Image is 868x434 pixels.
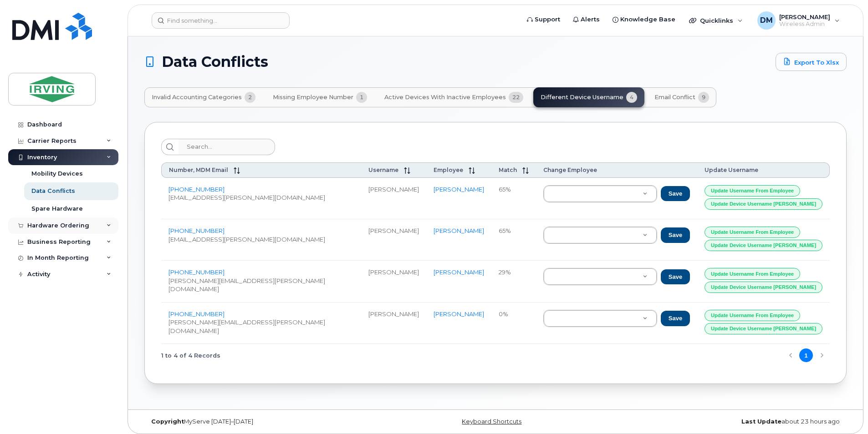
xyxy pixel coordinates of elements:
[152,94,242,101] span: Invalid Accounting Categories
[368,167,398,173] span: Username
[434,227,484,234] a: [PERSON_NAME]
[491,303,536,344] td: 0%
[499,167,517,173] span: Match
[434,268,484,276] a: [PERSON_NAME]
[543,167,597,173] span: Change Employee
[361,178,426,219] td: [PERSON_NAME]
[509,92,523,103] span: 22
[168,235,354,244] p: [EMAIL_ADDRESS][PERSON_NAME][DOMAIN_NAME]
[168,268,225,276] a: [PHONE_NUMBER]
[384,94,506,101] span: Active Devices with Inactive Employees
[661,269,690,285] button: Save
[741,418,781,425] strong: Last Update
[144,418,378,425] div: MyServe [DATE]–[DATE]
[361,261,426,302] td: [PERSON_NAME]
[356,92,367,103] span: 1
[661,227,690,243] button: Save
[168,277,354,293] p: [PERSON_NAME][EMAIL_ADDRESS][PERSON_NAME][DOMAIN_NAME]
[613,418,847,425] div: about 23 hours ago
[705,310,800,321] button: Update Username from Employee
[168,310,225,318] a: [PHONE_NUMBER]
[705,268,800,279] button: Update Username from Employee
[168,318,354,335] p: [PERSON_NAME][EMAIL_ADDRESS][PERSON_NAME][DOMAIN_NAME]
[698,92,709,103] span: 9
[705,240,822,251] button: Update Device Username [PERSON_NAME]
[705,185,800,197] button: Update Username from Employee
[434,186,484,193] a: [PERSON_NAME]
[491,261,536,302] td: 29%
[776,53,847,71] a: Export to Xlsx
[361,219,426,261] td: [PERSON_NAME]
[654,94,695,101] span: Email Conflict
[179,139,275,155] input: Search...
[434,167,463,173] span: Employee
[161,348,220,362] span: 1 to 4 of 4 Records
[705,227,800,238] button: Update Username from Employee
[169,167,228,173] span: Number, MDM Email
[799,348,813,362] button: Page 1
[705,167,758,173] span: Update Username
[462,418,521,425] a: Keyboard Shortcuts
[491,178,536,219] td: 65%
[168,227,225,234] a: [PHONE_NUMBER]
[151,418,184,425] strong: Copyright
[168,186,225,193] a: [PHONE_NUMBER]
[245,92,255,103] span: 2
[434,310,484,318] a: [PERSON_NAME]
[168,193,354,202] p: [EMAIL_ADDRESS][PERSON_NAME][DOMAIN_NAME]
[661,311,690,326] button: Save
[491,219,536,261] td: 65%
[661,186,690,202] button: Save
[705,198,822,210] button: Update Device Username [PERSON_NAME]
[162,55,268,69] span: Data Conflicts
[705,323,822,334] button: Update Device Username [PERSON_NAME]
[273,94,353,101] span: Missing Employee Number
[705,282,822,293] button: Update Device Username [PERSON_NAME]
[361,303,426,344] td: [PERSON_NAME]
